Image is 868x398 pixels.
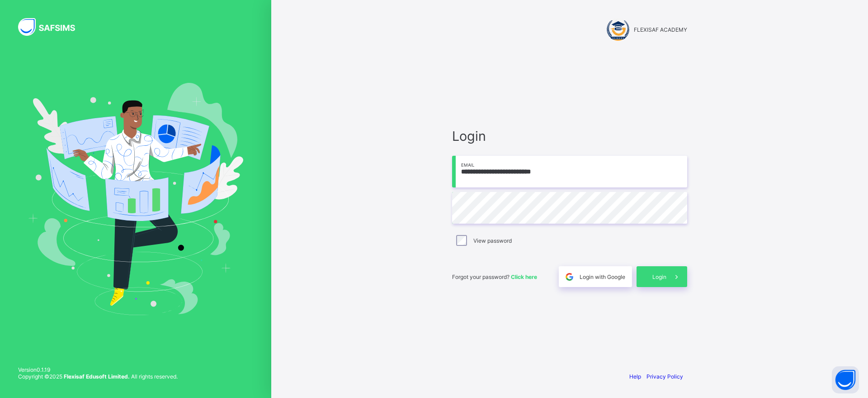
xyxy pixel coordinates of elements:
[634,26,687,33] span: FLEXISAF ACADEMY
[646,373,683,380] a: Privacy Policy
[564,272,575,282] img: google.396cfc9801f0270233282035f929180a.svg
[452,273,537,280] span: Forgot your password?
[18,373,178,380] span: Copyright © 2025 All rights reserved.
[473,237,512,244] label: View password
[28,83,243,315] img: Hero Image
[511,273,537,280] a: Click here
[652,273,666,280] span: Login
[18,18,86,36] img: SAFSIMS Logo
[580,273,625,280] span: Login with Google
[629,373,641,380] a: Help
[832,366,859,393] button: Open asap
[18,366,178,373] span: Version 0.1.19
[64,373,130,380] strong: Flexisaf Edusoft Limited.
[452,128,687,144] span: Login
